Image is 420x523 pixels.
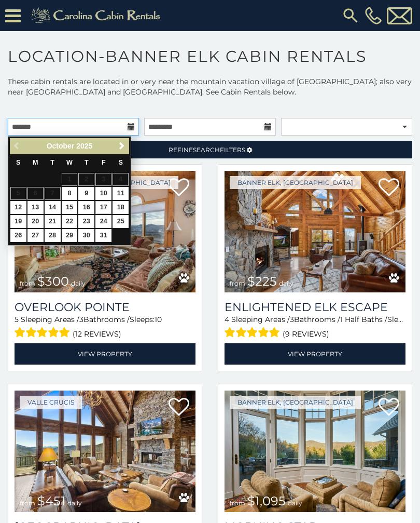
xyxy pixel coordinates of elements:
[15,314,195,341] div: Sleeping Areas / Bathrooms / Sleeps:
[15,391,195,512] a: Cucumber Tree Lodge from $451 daily
[15,300,195,314] a: Overlook Pointe
[283,327,329,341] span: (9 reviews)
[85,159,89,166] span: Thursday
[67,499,82,507] span: daily
[230,176,361,189] a: Banner Elk, [GEOGRAPHIC_DATA]
[62,201,78,214] a: 15
[95,201,111,214] a: 17
[16,159,20,166] span: Sunday
[76,142,92,150] span: 2025
[230,499,245,507] span: from
[78,201,94,214] a: 16
[225,391,405,512] img: Morning Star
[193,146,220,154] span: Search
[71,279,86,287] span: daily
[45,215,61,228] a: 21
[26,5,169,26] img: Khaki-logo.png
[169,397,189,419] a: Add to favorites
[225,300,405,314] a: Enlightened Elk Escape
[113,215,129,228] a: 25
[230,279,245,287] span: from
[62,229,78,242] a: 29
[33,159,38,166] span: Monday
[45,229,61,242] a: 28
[230,396,361,409] a: Banner Elk, [GEOGRAPHIC_DATA]
[47,142,75,150] span: October
[95,229,111,242] a: 31
[27,201,44,214] a: 13
[20,396,82,409] a: Valle Crucis
[73,327,121,341] span: (12 reviews)
[8,141,412,158] a: RefineSearchFilters
[379,177,399,199] a: Add to favorites
[78,187,94,200] a: 9
[225,314,405,341] div: Sleeping Areas / Bathrooms / Sleeps:
[225,343,405,365] a: View Property
[45,201,61,214] a: 14
[119,159,123,166] span: Saturday
[10,215,26,228] a: 19
[115,140,128,153] a: Next
[279,279,293,287] span: daily
[118,142,126,150] span: Next
[50,159,54,166] span: Tuesday
[20,279,35,287] span: from
[169,146,245,154] span: Refine Filters
[113,187,129,200] a: 11
[27,229,44,242] a: 27
[340,315,387,324] span: 1 Half Baths /
[15,343,195,365] a: View Property
[37,493,65,508] span: $451
[247,274,277,289] span: $225
[78,229,94,242] a: 30
[78,215,94,228] a: 23
[27,215,44,228] a: 20
[288,499,302,507] span: daily
[37,274,69,289] span: $300
[225,391,405,512] a: Morning Star from $1,095 daily
[66,159,73,166] span: Wednesday
[225,171,405,292] a: Enlightened Elk Escape from $225 daily
[113,201,129,214] a: 18
[95,187,111,200] a: 10
[20,499,35,507] span: from
[225,315,229,324] span: 4
[169,177,189,199] a: Add to favorites
[62,187,78,200] a: 8
[62,215,78,228] a: 22
[102,159,106,166] span: Friday
[247,493,286,508] span: $1,095
[95,215,111,228] a: 24
[379,397,399,419] a: Add to favorites
[155,315,162,324] span: 10
[15,315,19,324] span: 5
[290,315,294,324] span: 3
[225,171,405,292] img: Enlightened Elk Escape
[10,229,26,242] a: 26
[79,315,83,324] span: 3
[362,7,384,24] a: [PHONE_NUMBER]
[341,6,360,25] img: search-regular.svg
[15,391,195,512] img: Cucumber Tree Lodge
[10,201,26,214] a: 12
